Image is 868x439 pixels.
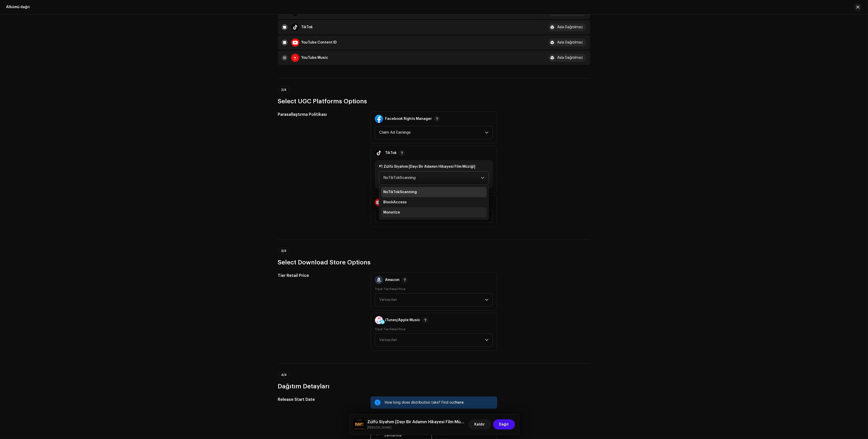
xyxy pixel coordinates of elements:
[301,56,328,60] div: YouTube Music
[379,293,485,306] span: Varsayılan
[493,419,515,430] button: Dağıt
[385,278,400,282] div: Amazon
[385,400,493,406] div: How long does distribution take? Find out .
[485,293,489,306] div: dropdown trigger
[375,327,405,331] label: Track Tier Retail Price
[353,418,365,431] img: 07618211-5491-4f0f-a766-fc24cadbbdf5
[278,111,363,118] h5: Parasallaştırma Politikası
[475,419,485,430] span: Kaldır
[455,401,464,404] span: here
[379,338,397,342] span: Varsayılan
[281,88,287,91] span: 2/4
[281,373,287,376] span: 4/4
[278,273,363,279] h5: Tier Retail Price
[385,318,420,322] div: iTunes/Apple Music
[485,126,489,139] div: dropdown trigger
[379,185,489,220] ul: Option List
[379,126,485,139] span: Claim Ad Earnings
[381,187,487,197] li: NoTikTokScanning
[468,419,491,430] button: Kaldır
[281,249,287,252] span: 3/4
[278,97,590,105] h3: Select UGC Platforms Options
[383,200,407,205] span: BlockAccess
[557,41,583,44] div: Asla Dağıtılmaz
[481,172,484,184] div: dropdown trigger
[367,419,466,425] h5: Zülfü Siyahım [Dayı Bir Adamın Hikayesi Film Müziği]
[381,197,487,207] li: BlockAccess
[557,56,583,60] div: Asla Dağıtılmaz
[557,25,583,29] div: Asla Dağıtılmaz
[379,164,489,169] div: #1 Zülfü Siyahım [Dayı Bir Adamın Hikayesi Film Müziği]
[381,207,487,218] li: Monetize
[367,425,466,430] small: Zülfü Siyahım [Dayı Bir Adamın Hikayesi Film Müziği]
[383,172,481,184] span: NoTikTokScanning
[485,334,489,346] div: dropdown trigger
[6,5,30,9] div: Albümü dağıt
[385,151,397,155] div: TikTok
[278,396,363,403] h5: Release Start Date
[383,210,400,215] span: Monetize
[301,25,313,29] div: TikTok
[385,117,432,121] div: Facebook Rights Manager
[379,298,397,302] span: Varsayılan
[375,287,405,291] label: Track Tier Retail Price
[379,334,485,346] span: Varsayılan
[278,382,590,390] h3: Dağıtım Detayları
[383,190,417,195] span: NoTikTokScanning
[499,419,509,430] span: Dağıt
[278,258,590,266] h3: Select Download Store Options
[301,41,337,44] div: YouTube Content ID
